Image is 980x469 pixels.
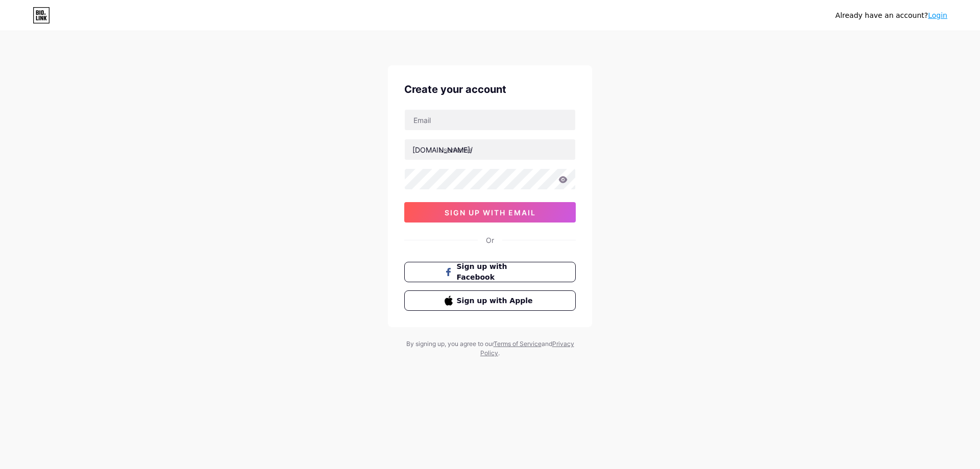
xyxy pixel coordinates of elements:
span: sign up with email [445,208,536,217]
input: Email [405,110,575,130]
button: Sign up with Apple [404,290,576,311]
div: Or [486,235,494,245]
input: username [405,139,575,160]
span: Sign up with Apple [457,295,536,306]
div: By signing up, you agree to our and . [403,339,577,358]
div: [DOMAIN_NAME]/ [412,144,473,155]
button: sign up with email [404,202,576,223]
span: Sign up with Facebook [457,261,536,283]
a: Terms of Service [494,340,542,348]
button: Sign up with Facebook [404,262,576,282]
div: Create your account [404,82,576,97]
a: Login [928,11,947,19]
div: Already have an account? [836,10,947,21]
